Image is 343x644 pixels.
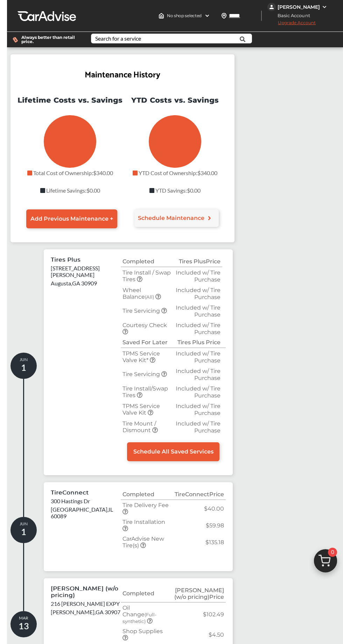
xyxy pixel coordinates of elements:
p: [STREET_ADDRESS][PERSON_NAME] [51,265,121,278]
div: [PERSON_NAME] [278,4,320,10]
th: Completed [121,256,174,267]
th: Completed [121,489,173,500]
span: Schedule All Saved Services [133,448,213,455]
p: [GEOGRAPHIC_DATA] , IL 60089 [51,506,121,519]
a: Schedule Maintenance [134,209,219,227]
img: cart_icon.3d0951e8.svg [309,546,342,580]
h2: Maintenance History [85,68,160,82]
p: Lifetime Costs vs. Savings [17,96,122,113]
p: JUN [10,357,37,373]
span: Included w/ Tire Purchase [176,269,220,283]
span: No shop selected [167,13,202,19]
p: [PERSON_NAME] , GA 30907 [51,609,120,615]
span: TPMS Service Valve Kit [122,403,160,416]
p: Lifetime Savings : $0.00 [17,187,122,201]
span: Wheel Balance [122,287,155,300]
span: 1 [21,362,26,373]
span: Courtesy Check [122,322,167,328]
a: Schedule All Saved Services [127,442,219,461]
span: TPMS Service Valve Kit* [122,350,160,363]
span: Schedule Maintenance [138,215,204,221]
img: header-home-logo.8d720a4f.svg [159,13,164,19]
span: 1 [21,526,26,537]
img: location_vector.a44bc228.svg [221,13,227,19]
a: Add Previous Maintenance + [26,209,117,228]
span: Included w/ Tire Purchase [176,287,220,300]
p: YTD Cost of Ownership : $340.00 [122,169,227,183]
p: Augusta , GA 30909 [51,280,97,286]
span: Included w/ Tire Purchase [176,420,220,434]
span: Basic Account [268,12,315,19]
span: Tire Delivery Fee [122,502,169,508]
p: TireConnect [51,489,89,496]
span: Included w/ Tire Purchase [176,368,220,381]
span: Included w/ Tire Purchase [176,304,220,318]
p: JUN [10,521,37,537]
span: $4.50 [209,631,224,638]
img: header-down-arrow.9dd2ce7d.svg [204,13,210,19]
th: Tires Plus Price [174,256,222,267]
span: Tire Servicing [122,307,161,314]
span: Included w/ Tire Purchase [176,322,220,335]
span: Included w/ Tire Purchase [176,350,220,364]
small: (All) [145,294,154,300]
p: [PERSON_NAME] (w/o pricing) [51,585,119,598]
p: 216 [PERSON_NAME] EXPY [51,600,120,607]
span: $102.49 [203,611,224,618]
span: Upgrade Account [267,20,316,29]
th: Tires Plus Price [174,337,222,348]
p: Tires Plus [51,256,80,263]
th: TireConnect Price [173,489,226,500]
span: $135.18 [205,539,224,546]
span: Always better than retail price. [21,35,80,44]
span: Oil Change [122,604,156,624]
p: 300 Hastings Dr [51,498,90,504]
img: jVpblrzwTbfkPYzPPzSLxeg0AAAAASUVORK5CYII= [267,3,276,11]
span: Add Previous Maintenance + [30,215,113,222]
th: Saved For Later [121,337,174,348]
th: [PERSON_NAME] (w/o pricing) Price [165,585,226,602]
p: YTD Savings : $0.00 [122,187,227,201]
span: 13 [19,621,29,631]
p: YTD Costs vs. Savings [122,96,227,113]
span: Tire Installation [122,519,165,525]
span: Tire Install / Swap Tires [122,269,171,283]
p: Total Cost of Ownership : $340.00 [17,169,122,183]
span: $40.00 [204,505,224,512]
span: 0 [328,548,337,557]
span: CarAdvise New Tire(s) [122,535,164,549]
small: (Full-synthetic) [122,612,156,624]
span: Included w/ Tire Purchase [176,385,220,399]
span: Shop Supplies [122,628,163,635]
img: WGsFRI8htEPBVLJbROoPRyZpYNWhNONpIPPETTm6eUC0GeLEiAAAAAElFTkSuQmCC [322,4,327,10]
p: MAR [10,615,37,631]
img: header-divider.bc55588e.svg [261,11,262,21]
span: Tire Mount / Dismount [122,420,156,434]
span: Tire Install/Swap Tires [122,385,168,399]
span: Tire Servicing [122,371,161,378]
img: dollor_label_vector.a70140d1.svg [13,37,18,43]
th: Completed [121,585,165,602]
span: $59.98 [206,522,224,529]
div: Search for a service [95,36,141,41]
span: Included w/ Tire Purchase [176,403,220,416]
